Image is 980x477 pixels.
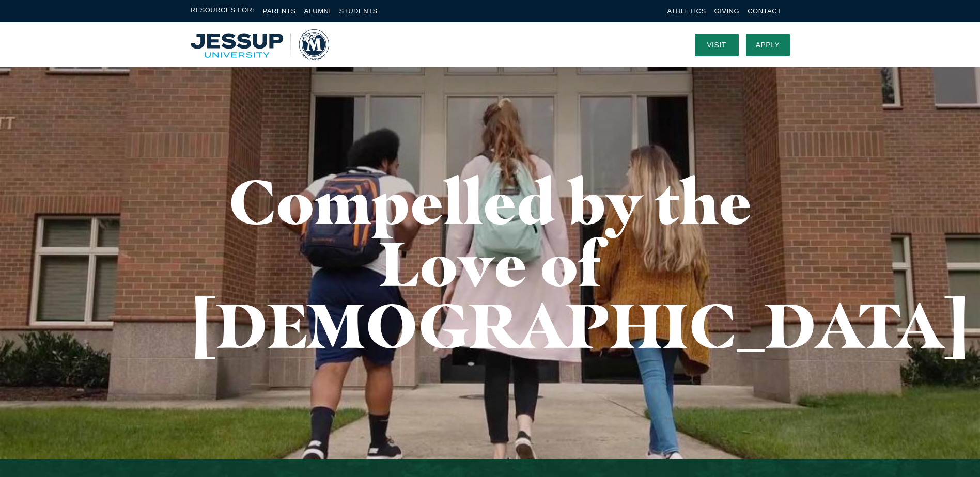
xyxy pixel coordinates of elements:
[191,29,329,60] img: Multnomah University Logo
[746,34,790,56] a: Apply
[304,7,331,15] a: Alumni
[263,7,296,15] a: Parents
[748,7,781,15] a: Contact
[339,7,378,15] a: Students
[714,7,740,15] a: Giving
[191,170,790,356] h1: Compelled by the Love of [DEMOGRAPHIC_DATA]
[667,7,706,15] a: Athletics
[191,5,255,17] span: Resources For:
[191,29,329,60] a: Home
[695,34,739,56] a: Visit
